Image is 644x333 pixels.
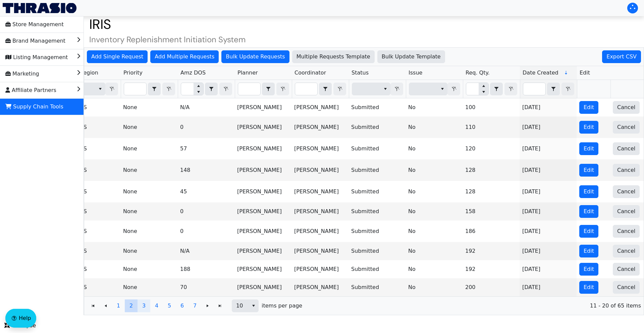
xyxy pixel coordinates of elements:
span: Edit [584,166,594,174]
td: 57 [177,138,234,159]
td: US [77,260,120,278]
span: Cancel [617,166,635,174]
span: Add Single Request [91,53,143,61]
td: N/A [177,98,234,116]
span: Cancel [617,188,635,196]
td: [DATE] [520,159,577,181]
td: US [77,221,120,242]
button: Edit [579,263,598,276]
button: Cancel [613,185,640,198]
td: 128 [463,159,520,181]
th: Filter [121,80,178,98]
td: US [77,159,120,181]
button: Edit [579,142,598,155]
td: Submitted [348,278,406,296]
td: 192 [463,260,520,278]
button: Page 4 [150,299,163,312]
td: 45 [177,181,234,202]
td: No [406,138,463,159]
span: Filter [352,83,390,95]
h1: IRIS [84,16,644,32]
button: Cancel [613,205,640,218]
span: Help [19,314,31,322]
th: Filter [292,80,349,98]
th: Filter [235,80,292,98]
td: 100 [463,98,520,116]
button: Page 5 [163,299,176,312]
td: [PERSON_NAME] [234,260,291,278]
td: [PERSON_NAME] [234,278,291,296]
span: Cancel [617,123,635,131]
span: Filter [409,83,447,95]
button: select [380,83,390,95]
button: Cancel [613,245,640,257]
span: 6 [180,302,184,310]
button: Cancel [613,164,640,177]
button: select [547,83,559,95]
button: Cancel [613,225,640,238]
button: Page 3 [138,299,150,312]
td: 120 [463,138,520,159]
button: Go to the previous page [99,299,112,312]
td: Submitted [348,116,406,138]
td: [PERSON_NAME] [291,221,348,242]
td: [DATE] [520,181,577,202]
button: Export CSV [602,50,641,63]
span: 4 [155,302,158,310]
td: [DATE] [520,116,577,138]
span: 10 [236,302,245,310]
th: Filter [349,80,406,98]
td: [PERSON_NAME] [234,159,291,181]
span: 11 - 20 of 65 items [308,302,641,310]
td: 0 [177,116,234,138]
td: US [77,116,120,138]
button: select [319,83,331,95]
td: US [77,278,120,296]
td: [PERSON_NAME] [291,278,348,296]
button: Edit [579,185,598,198]
td: [PERSON_NAME] [234,221,291,242]
td: Submitted [348,242,406,260]
td: [PERSON_NAME] [291,242,348,260]
button: Edit [579,164,598,177]
input: Filter [523,83,545,95]
button: Increase value [194,83,203,89]
button: select [95,83,105,95]
button: select [490,83,502,95]
td: 110 [463,116,520,138]
span: Req. Qty. [466,69,490,77]
span: Listing Management [5,52,68,63]
td: None [120,278,177,296]
td: No [406,98,463,116]
div: Page 2 of 7 [84,296,644,315]
span: Multiple Requests Template [297,53,370,61]
span: Cancel [617,265,635,273]
button: Go to the next page [201,299,214,312]
td: Submitted [348,159,406,181]
button: Add Multiple Requests [150,50,219,63]
button: Edit [579,225,598,238]
td: No [406,221,463,242]
th: Filter [77,80,121,98]
td: 128 [463,181,520,202]
td: None [120,159,177,181]
button: Edit [579,281,598,294]
span: Bulk Update Requests [226,53,285,61]
td: No [406,159,463,181]
span: Choose Operator [148,83,161,95]
h4: Inventory Replenishment Initiation System [84,35,644,45]
span: Date Created [523,69,558,77]
button: Page 6 [176,299,189,312]
td: None [120,242,177,260]
span: Edit [580,69,590,77]
td: [DATE] [520,98,577,116]
button: Cancel [613,121,640,134]
span: Supply Chain Tools [5,101,63,112]
span: Edit [584,283,594,291]
td: N/A [177,242,234,260]
span: Edit [584,207,594,216]
td: [PERSON_NAME] [234,242,291,260]
button: Bulk Update Template [377,50,445,63]
td: [PERSON_NAME] [291,138,348,159]
button: Edit [579,245,598,257]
